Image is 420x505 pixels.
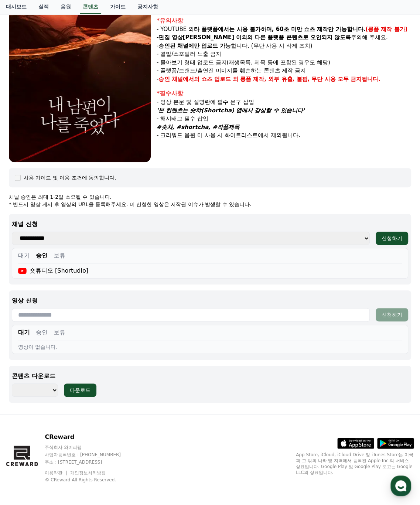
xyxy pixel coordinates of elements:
p: - 크리워드 음원 미 사용 시 화이트리스트에서 제외됩니다. [157,131,411,140]
em: #숏챠, #shortcha, #작품제목 [157,124,239,130]
p: 주소 : [STREET_ADDRESS] [45,459,135,465]
button: 신청하기 [376,232,408,245]
p: - 몰아보기 형태 업로드 금지(재생목록, 제목 등에 포함된 경우도 해당) [157,58,411,67]
strong: (롱폼 제작 불가) [365,26,407,33]
button: 대기 [18,328,30,337]
p: App Store, iCloud, iCloud Drive 및 iTunes Store는 미국과 그 밖의 나라 및 지역에서 등록된 Apple Inc.의 서비스 상표입니다. Goo... [296,452,414,475]
p: - 플랫폼/브랜드/출연진 이미지를 훼손하는 콘텐츠 제작 금지 [157,66,411,75]
p: - 결말/스포일러 노출 금지 [157,50,411,58]
button: 다운로드 [64,383,96,397]
p: - YOUTUBE 외 [157,25,411,34]
a: 개인정보처리방침 [70,470,106,475]
div: 숏튜디오 [Shortudio] [18,266,88,275]
strong: 편집 영상[PERSON_NAME] 이외의 [158,34,253,41]
p: - 주의해 주세요. [157,33,411,42]
div: 신청하기 [382,311,402,318]
div: *필수사항 [157,89,411,98]
a: 대화 [49,234,95,253]
button: 보류 [54,328,65,337]
strong: 다른 플랫폼 콘텐츠로 오인되지 않도록 [255,34,351,41]
p: CReward [45,433,135,441]
span: 홈 [23,245,28,251]
a: 이용약관 [45,470,68,475]
span: 대화 [68,246,76,252]
strong: 승인된 채널에만 업로드 가능 [158,42,231,49]
p: - [157,75,411,83]
strong: 롱폼 제작, 외부 유출, 불펌, 무단 사용 모두 금지됩니다. [240,76,380,82]
p: © CReward All Rights Reserved. [45,477,135,483]
p: 채널 승인은 최대 1-2일 소요될 수 있습니다. [9,193,411,201]
button: 승인 [36,251,48,260]
p: 사업자등록번호 : [PHONE_NUMBER] [45,452,135,458]
p: 콘텐츠 다운로드 [12,372,408,381]
button: 대기 [18,251,30,260]
p: - 해시태그 필수 삽입 [157,115,411,123]
div: *유의사항 [157,16,411,25]
strong: 타 플랫폼에서는 사용 불가하며, 60초 미만 쇼츠 제작만 가능합니다. [194,26,365,33]
div: 사용 가이드 및 이용 조건에 동의합니다. [24,174,116,181]
button: 보류 [54,251,65,260]
a: 홈 [2,234,49,253]
p: 영상 신청 [12,296,408,305]
p: - 영상 본문 및 설명란에 필수 문구 삽입 [157,98,411,106]
p: * 반드시 영상 게시 후 영상의 URL을 등록해주세요. 미 신청한 영상은 저작권 이슈가 발생할 수 있습니다. [9,201,411,208]
div: 영상이 없습니다. [18,343,402,351]
div: 신청하기 [382,235,402,242]
p: 주식회사 와이피랩 [45,444,135,450]
p: 채널 신청 [12,220,408,229]
p: - 합니다. (무단 사용 시 삭제 조치) [157,42,411,50]
em: '본 컨텐츠는 숏챠(Shortcha) 앱에서 감상할 수 있습니다' [157,107,304,114]
div: 다운로드 [70,386,91,394]
button: 승인 [36,328,48,337]
button: 신청하기 [376,308,408,321]
strong: 승인 채널에서의 쇼츠 업로드 외 [158,76,238,82]
span: 설정 [114,245,123,251]
a: 설정 [95,234,142,253]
